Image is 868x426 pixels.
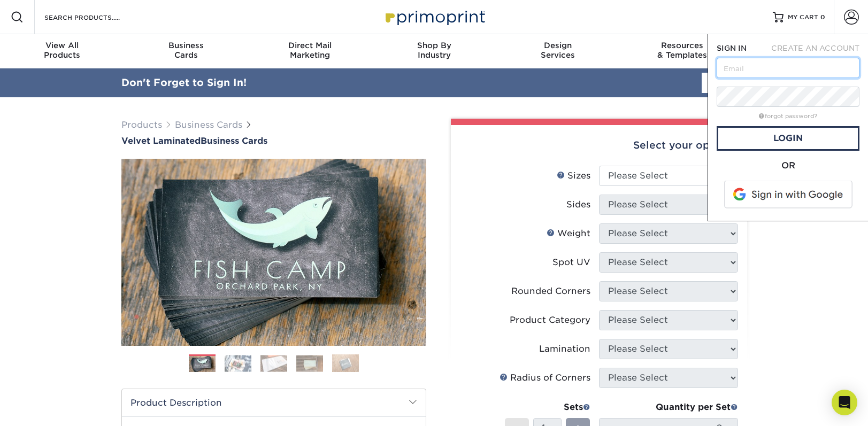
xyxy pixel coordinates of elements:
span: Velvet Laminated [121,136,201,146]
a: DesignServices [496,34,620,68]
div: Quantity per Set [599,401,738,414]
div: Weight [547,227,590,240]
h2: Product Description [122,389,426,416]
div: Radius of Corners [500,371,590,384]
a: Velvet LaminatedBusiness Cards [121,136,426,146]
div: Sizes [557,169,590,182]
span: Shop By [372,41,496,50]
a: Resources& Templates [620,34,744,68]
input: SEARCH PRODUCTS..... [43,11,148,24]
a: Login [717,126,859,151]
input: Email [717,58,859,78]
img: Business Cards 05 [332,354,359,373]
img: Velvet Laminated 01 [121,100,426,405]
span: Direct Mail [248,41,372,50]
img: Business Cards 04 [296,355,323,371]
a: Business Cards [175,120,242,130]
span: Design [496,41,620,50]
div: Services [496,41,620,60]
div: Select your options: [459,125,739,166]
a: Direct MailMarketing [248,34,372,68]
img: Business Cards 01 [189,351,216,377]
img: Business Cards 03 [260,355,287,371]
span: Business [124,41,248,50]
span: CREATE AN ACCOUNT [771,44,859,52]
span: MY CART [788,13,818,22]
div: & Templates [620,41,744,60]
span: SIGN IN [717,44,747,52]
span: 0 [820,13,825,21]
div: Don't Forget to Sign In! [121,75,247,90]
div: Sets [505,401,590,414]
span: Resources [620,41,744,50]
h1: Business Cards [121,136,426,146]
div: Industry [372,41,496,60]
div: Cards [124,41,248,60]
div: Open Intercom Messenger [832,390,857,415]
img: Business Cards 02 [225,355,251,371]
a: BusinessCards [124,34,248,68]
div: Spot UV [552,256,590,269]
div: Product Category [510,314,590,327]
a: Products [121,120,162,130]
a: Sign In [702,73,747,93]
div: Marketing [248,41,372,60]
div: Lamination [539,343,590,355]
a: Shop ByIndustry [372,34,496,68]
img: Primoprint [381,5,488,28]
div: Rounded Corners [511,285,590,298]
div: OR [717,159,859,172]
a: forgot password? [759,113,817,120]
div: Sides [566,198,590,211]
